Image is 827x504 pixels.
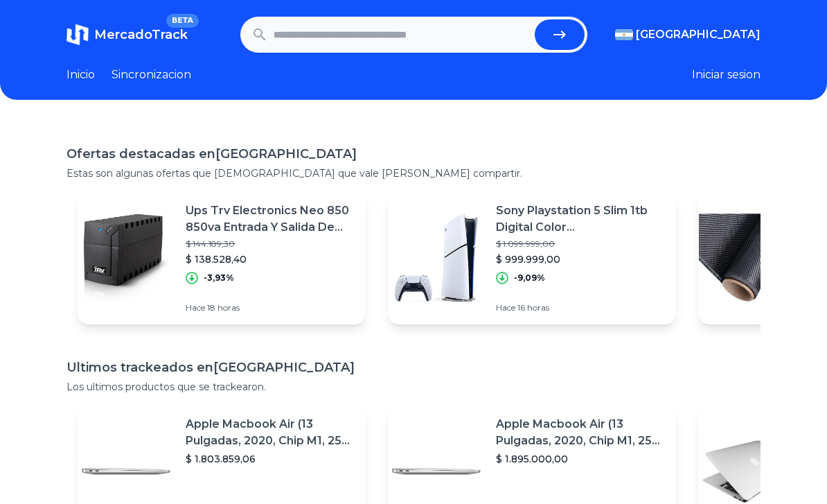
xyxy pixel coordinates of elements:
p: Hace 18 horas [186,302,355,313]
img: Featured image [388,209,485,306]
img: Featured image [78,209,175,306]
a: Inicio [66,67,95,83]
h1: Ultimos trackeados en [GEOGRAPHIC_DATA] [66,358,761,377]
img: MercadoTrack [66,24,89,46]
p: Los ultimos productos que se trackearon. [66,380,761,394]
h1: Ofertas destacadas en [GEOGRAPHIC_DATA] [66,144,761,164]
img: Featured image [698,209,795,306]
p: $ 999.999,00 [496,252,665,266]
p: Estas son algunas ofertas que [DEMOGRAPHIC_DATA] que vale [PERSON_NAME] compartir. [66,166,761,180]
p: $ 138.528,40 [186,252,355,266]
button: Iniciar sesion [692,67,761,83]
p: $ 144.189,30 [186,238,355,250]
a: Featured imageSony Playstation 5 Slim 1tb Digital Color [PERSON_NAME]$ 1.099.999,00$ 999.999,00-9... [388,191,676,324]
p: Hace 16 horas [496,302,665,313]
p: -9,09% [514,272,545,284]
button: [GEOGRAPHIC_DATA] [615,26,761,43]
a: Sincronizacion [112,67,191,83]
p: Sony Playstation 5 Slim 1tb Digital Color [PERSON_NAME] [496,202,665,236]
a: Featured imageUps Trv Electronics Neo 850 850va Entrada Y Salida De 220v Negro Con Software$ 144.... [78,191,366,324]
span: BETA [166,14,199,28]
p: Ups Trv Electronics Neo 850 850va Entrada Y Salida De 220v Negro Con Software [186,202,355,236]
p: $ 1.803.859,06 [186,452,355,466]
p: Apple Macbook Air (13 Pulgadas, 2020, Chip M1, 256 Gb De Ssd, 8 Gb De Ram) - Plata [186,416,355,449]
p: $ 1.099.999,00 [496,238,665,250]
span: MercadoTrack [94,27,188,42]
a: MercadoTrackBETA [66,24,188,46]
p: Apple Macbook Air (13 Pulgadas, 2020, Chip M1, 256 Gb De Ssd, 8 Gb De Ram) - Plata [496,416,665,449]
span: [GEOGRAPHIC_DATA] [636,26,761,43]
p: -3,93% [204,272,234,284]
img: Argentina [615,29,633,40]
p: $ 1.895.000,00 [496,452,665,466]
